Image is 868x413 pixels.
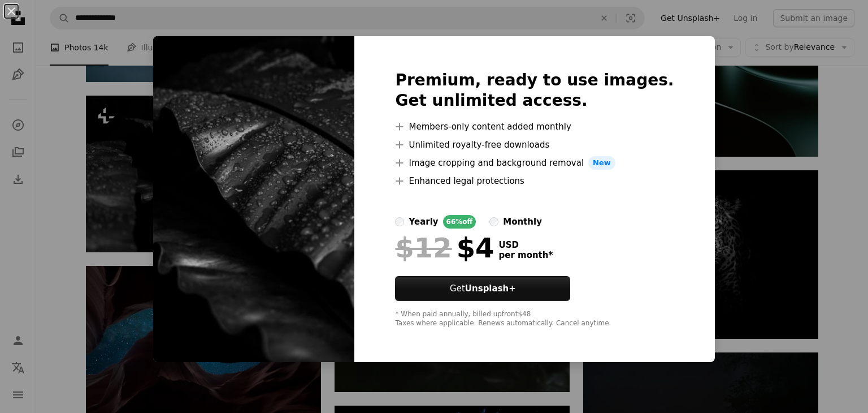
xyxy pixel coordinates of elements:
[409,215,438,229] div: yearly
[498,250,553,260] span: per month *
[395,156,674,170] li: Image cropping and background removal
[395,120,674,134] li: Members-only content added monthly
[503,215,542,229] div: monthly
[395,233,494,263] div: $4
[395,70,674,111] h2: Premium, ready to use images. Get unlimited access.
[395,233,452,263] span: $12
[395,310,674,328] div: * When paid annually, billed upfront $48 Taxes where applicable. Renews automatically. Cancel any...
[489,217,498,226] input: monthly
[153,36,354,362] img: premium_photo-1701069017776-1d6363816001
[498,240,553,250] span: USD
[588,156,615,170] span: New
[395,217,404,226] input: yearly66%off
[443,215,476,229] div: 66% off
[395,276,570,301] button: GetUnsplash+
[395,174,674,188] li: Enhanced legal protections
[395,138,674,152] li: Unlimited royalty-free downloads
[465,283,516,294] strong: Unsplash+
